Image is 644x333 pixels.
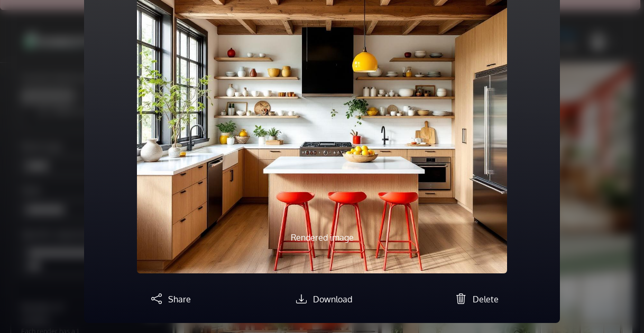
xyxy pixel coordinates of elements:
a: Share [147,294,191,305]
span: Download [313,294,352,305]
button: Delete [452,290,499,306]
p: Rendered image [192,231,452,244]
span: Share [168,294,191,305]
span: Delete [473,294,499,305]
a: Download [292,294,352,305]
